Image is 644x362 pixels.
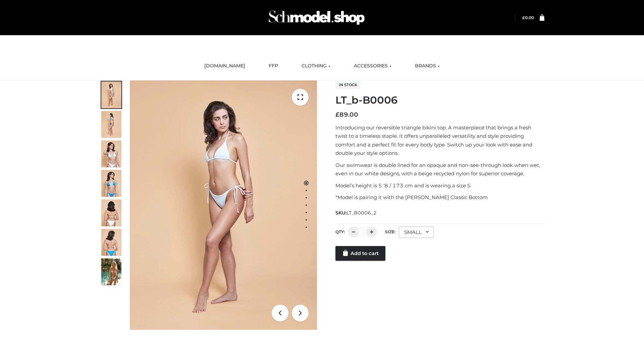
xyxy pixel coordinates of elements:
[101,170,121,197] img: ArielClassicBikiniTop_CloudNine_AzureSky_OW114ECO_4-scaled.jpg
[297,59,335,73] a: CLOTHING
[101,229,121,256] img: ArielClassicBikiniTop_CloudNine_AzureSky_OW114ECO_8-scaled.jpg
[349,59,396,73] a: ACCESSORIES
[522,15,525,20] span: £
[335,81,361,89] span: In stock
[264,59,283,73] a: FFP
[101,140,121,167] img: ArielClassicBikiniTop_CloudNine_AzureSky_OW114ECO_3-scaled.jpg
[130,80,317,330] img: LT_b-B0006
[335,123,544,158] p: Introducing our reversible triangle bikini top. A masterpiece that brings a fresh twist to a time...
[522,15,534,20] bdi: 0.00
[335,161,544,178] p: Our swimwear is double lined for an opaque and non-see-through look when wet, even in our white d...
[335,94,544,106] h1: LT_b-B0006
[335,209,377,217] span: SKU:
[335,229,345,234] label: QTY:
[101,199,121,226] img: ArielClassicBikiniTop_CloudNine_AzureSky_OW114ECO_7-scaled.jpg
[101,258,121,285] img: Arieltop_CloudNine_AzureSky2.jpg
[101,81,121,108] img: ArielClassicBikiniTop_CloudNine_AzureSky_OW114ECO_1-scaled.jpg
[346,210,377,216] span: LT_B0006_2
[335,111,339,118] span: £
[410,59,445,73] a: BRANDS
[335,111,358,118] bdi: 89.00
[385,229,395,234] label: Size:
[335,246,385,261] a: Add to cart
[335,193,544,202] p: *Model is pairing it with the [PERSON_NAME] Classic Bottom
[335,181,544,190] p: Model’s height is 5 ‘8 / 173 cm and is wearing a size S.
[399,227,434,238] div: SMALL
[522,15,534,20] a: £0.00
[266,4,367,31] img: Schmodel Admin 964
[101,111,121,138] img: ArielClassicBikiniTop_CloudNine_AzureSky_OW114ECO_2-scaled.jpg
[199,59,250,73] a: [DOMAIN_NAME]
